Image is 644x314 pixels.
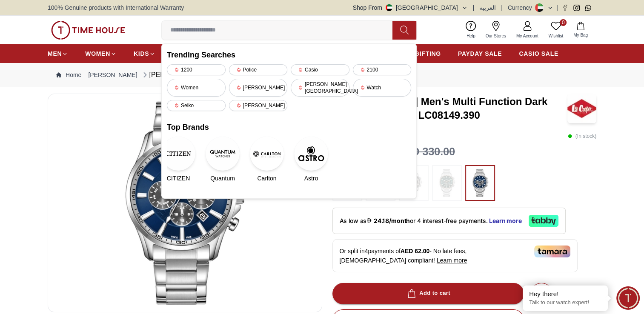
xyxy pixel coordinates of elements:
span: Quantum [210,174,235,183]
h2: Trending Searches [167,49,411,61]
span: Carlton [257,174,276,183]
span: WOMEN [85,49,110,58]
img: Astro [294,137,328,171]
a: Instagram [573,5,580,11]
span: | [501,3,503,12]
div: Currency [508,3,535,12]
span: CITIZEN [167,174,190,183]
div: [PERSON_NAME] [229,79,288,97]
p: ( In stock ) [568,132,596,140]
h3: [PERSON_NAME] Men's Multi Function Dark Blue Dial Watch - LC08149.390 [332,95,568,122]
img: Tamara [534,245,570,257]
div: Seiko [167,100,226,111]
span: Our Stores [482,33,509,39]
span: CASIO SALE [519,49,558,58]
h2: Top Brands [167,121,411,133]
a: QuantumQuantum [211,137,234,183]
img: Lee Cooper Men's Multi Function Light Blue Dial Watch - LC08149.300 [55,101,315,305]
a: KIDS [134,46,155,61]
a: 0Wishlist [544,19,568,41]
div: 2100 [353,64,412,75]
img: United Arab Emirates [386,4,392,11]
div: Casio [291,64,349,75]
img: Quantum [206,137,240,171]
a: PAYDAY SALE [458,46,502,61]
a: GIFTING [415,46,441,61]
button: Shop From[GEOGRAPHIC_DATA] [353,3,468,12]
img: Lee Cooper Men's Multi Function Dark Blue Dial Watch - LC08149.390 [567,94,596,123]
button: My Bag [568,20,593,40]
img: Carlton [250,137,284,171]
a: AstroAstro [300,137,323,183]
span: Learn more [437,257,467,264]
img: ... [436,169,458,197]
p: Talk to our watch expert! [529,299,601,306]
div: Add to cart [406,288,450,298]
div: [PERSON_NAME] [229,100,288,111]
div: Women [167,79,226,97]
h3: AED 330.00 [397,144,455,160]
span: MEN [48,49,62,58]
span: GIFTING [415,49,441,58]
div: Chat Widget [616,286,640,310]
a: Whatsapp [585,5,591,11]
span: | [557,3,558,12]
span: PAYDAY SALE [458,49,502,58]
div: Police [229,64,288,75]
a: [PERSON_NAME] [88,71,137,79]
div: [PERSON_NAME][GEOGRAPHIC_DATA] [291,79,349,97]
span: Wishlist [545,33,567,39]
span: | [473,3,475,12]
a: Our Stores [481,19,511,41]
span: My Account [513,33,542,39]
span: Astro [304,174,318,183]
nav: Breadcrumb [48,63,596,87]
span: AED 62.00 [401,248,429,254]
div: [PERSON_NAME] Men's Multi Function Light Blue Dial Watch - LC08149.300 [141,70,383,80]
div: Hey there! [529,290,601,298]
span: Help [463,33,479,39]
span: 100% Genuine products with International Warranty [48,3,184,12]
a: CarltonCarlton [255,137,278,183]
a: CASIO SALE [519,46,558,61]
a: CITIZENCITIZEN [167,137,190,183]
a: Home [56,71,81,79]
span: 0 [560,19,567,26]
a: Facebook [562,5,568,11]
button: Add to cart [332,283,524,304]
button: العربية [479,3,496,12]
div: Or split in 4 payments of - No late fees, [DEMOGRAPHIC_DATA] compliant! [332,239,578,272]
img: CITIZEN [161,137,195,171]
a: MEN [48,46,68,61]
span: KIDS [134,49,149,58]
div: Watch [353,79,412,97]
a: WOMEN [85,46,117,61]
a: Help [461,19,481,41]
img: ... [469,169,491,197]
span: My Bag [570,32,591,38]
img: ... [51,21,125,40]
div: 1200 [167,64,226,75]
